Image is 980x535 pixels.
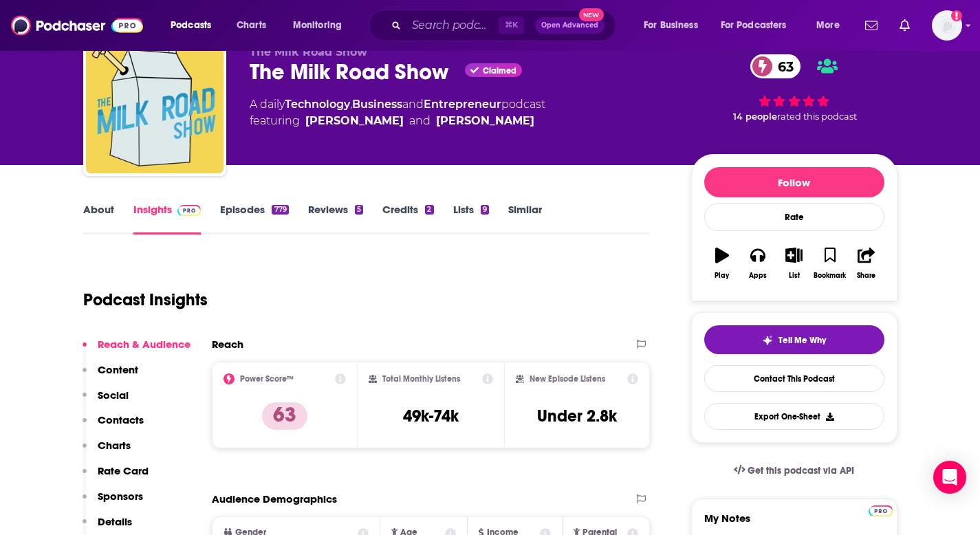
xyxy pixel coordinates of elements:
div: 2 [425,205,433,215]
button: open menu [807,14,857,36]
div: Play [715,272,729,280]
a: Kyle Reidhead [436,113,534,129]
h2: Power Score™ [240,374,294,384]
a: Reviews5 [308,203,363,234]
span: , [350,98,352,111]
div: 779 [272,205,288,215]
button: Reach & Audience [83,338,190,363]
button: open menu [161,14,229,36]
button: Charts [83,439,131,464]
a: Contact This Podcast [704,365,884,392]
button: Show profile menu [932,10,962,41]
button: Follow [704,167,884,197]
a: Similar [508,203,542,234]
button: List [776,239,812,288]
span: Podcasts [171,16,211,35]
p: Contacts [98,413,144,426]
p: Sponsors [98,490,143,503]
img: Podchaser Pro [177,205,202,216]
a: Technology [285,98,350,111]
a: Show notifications dropdown [894,14,915,37]
a: Entrepreneur [424,98,501,111]
h1: Podcast Insights [83,290,208,310]
button: Social [83,389,129,414]
h3: 49k-74k [403,406,459,426]
button: open menu [283,14,360,36]
span: Logged in as emily.benjamin [932,10,962,41]
span: 63 [764,54,801,78]
a: Show notifications dropdown [860,14,883,37]
div: 63 14 peoplerated this podcast [691,45,897,131]
a: Lists9 [453,203,489,234]
p: Charts [98,439,131,452]
button: Content [83,363,138,389]
img: tell me why sparkle [762,335,773,346]
a: Episodes779 [220,203,288,234]
span: ⌘ K [499,17,524,34]
p: Details [98,515,132,528]
svg: Add a profile image [951,10,962,21]
img: User Profile [932,10,962,41]
a: InsightsPodchaser Pro [133,203,202,234]
div: List [789,272,800,280]
div: Bookmark [814,272,846,280]
button: Share [848,239,884,288]
span: featuring [250,113,545,129]
h2: New Episode Listens [530,374,605,384]
button: Bookmark [812,239,848,288]
a: Credits2 [382,203,433,234]
div: Search podcasts, credits, & more... [382,10,629,41]
span: Open Advanced [541,22,598,29]
a: Business [352,98,402,111]
div: 5 [355,205,363,215]
span: rated this podcast [777,111,857,122]
span: and [409,113,431,129]
h3: Under 2.8k [537,406,617,426]
span: For Podcasters [721,16,787,35]
p: Reach & Audience [98,338,190,351]
a: Get this podcast via API [723,454,866,488]
div: Open Intercom Messenger [933,461,966,494]
button: Export One-Sheet [704,403,884,430]
button: open menu [712,14,807,36]
input: Search podcasts, credits, & more... [406,14,499,36]
span: For Business [644,16,698,35]
h2: Reach [212,338,243,351]
button: open menu [634,14,715,36]
h2: Audience Demographics [212,492,337,505]
img: The Milk Road Show [86,36,224,173]
button: Contacts [83,413,144,439]
span: and [402,98,424,111]
span: Claimed [483,67,516,74]
button: Open AdvancedNew [535,17,605,34]
span: Tell Me Why [778,335,826,346]
img: Podchaser - Follow, Share and Rate Podcasts [11,12,143,39]
a: 63 [750,54,801,78]
span: The Milk Road Show [250,45,367,58]
p: Social [98,389,129,402]
button: Sponsors [83,490,143,515]
a: Jay Hamilton [305,113,404,129]
span: Charts [237,16,266,35]
div: Apps [749,272,767,280]
span: New [579,8,604,21]
span: Monitoring [293,16,342,35]
div: 9 [481,205,489,215]
button: tell me why sparkleTell Me Why [704,325,884,354]
a: About [83,203,114,234]
span: More [816,16,840,35]
p: Rate Card [98,464,149,477]
p: 63 [262,402,307,430]
button: Apps [740,239,776,288]
img: Podchaser Pro [869,505,893,516]
div: Share [857,272,875,280]
span: 14 people [733,111,777,122]
div: A daily podcast [250,96,545,129]
h2: Total Monthly Listens [382,374,460,384]
span: Get this podcast via API [748,465,854,477]
p: Content [98,363,138,376]
a: Pro website [869,503,893,516]
button: Rate Card [83,464,149,490]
